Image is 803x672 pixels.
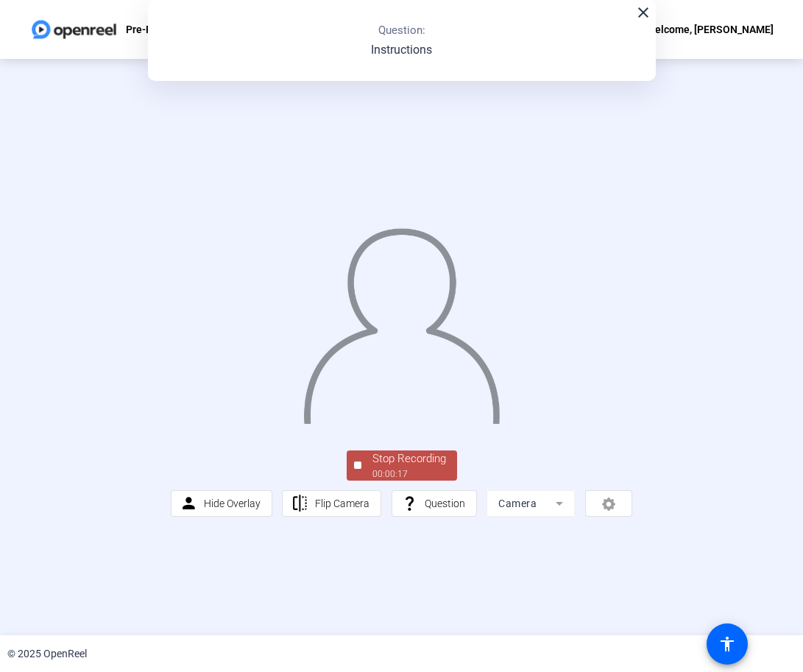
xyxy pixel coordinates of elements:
button: Flip Camera [282,490,381,517]
mat-icon: flip [291,495,309,513]
button: Question [392,490,477,517]
span: Hide Overlay [204,498,261,509]
div: Stop Recording [372,450,446,467]
div: © 2025 OpenReel [7,646,87,662]
img: overlay [302,216,501,424]
mat-icon: close [634,4,652,21]
p: Question: [378,22,425,39]
p: Pre-Recording for Town Hall Sprint Section [PERSON_NAME] [126,21,408,38]
div: Welcome, [PERSON_NAME] [646,21,774,38]
mat-icon: person [180,495,198,513]
p: Instructions [371,41,432,59]
button: Hide Overlay [171,490,272,517]
img: OpenReel logo [29,15,118,44]
span: Flip Camera [315,498,369,509]
span: Question [425,498,465,509]
button: Stop Recording00:00:17 [347,450,457,481]
div: 00:00:17 [372,467,446,481]
mat-icon: accessibility [718,635,736,653]
mat-icon: question_mark [400,495,419,513]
